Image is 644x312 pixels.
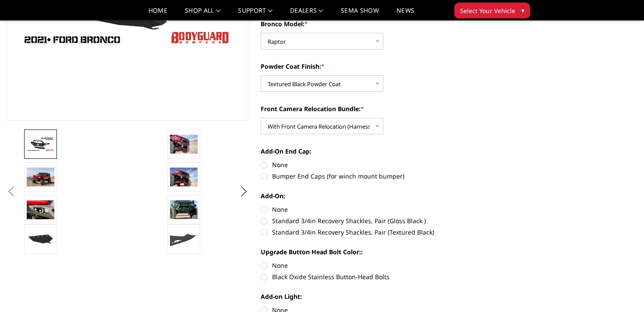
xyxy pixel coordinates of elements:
[149,7,167,20] a: Home
[4,185,18,198] button: Previous
[261,62,502,71] label: Powder Coat Finish:
[27,231,54,247] img: Reinforced Steel Bolt-On Skid Plate, included with all purchases
[27,200,54,219] img: Relocates Front Parking Sensors & Accepts Rigid LED Lights Ignite Series
[261,228,502,237] label: Standard 3/4in Recovery Shackles, Pair (Textured Black)
[460,6,515,15] span: Select Your Vehicle
[261,191,502,200] label: Add-On:
[521,6,524,15] span: ▾
[454,3,530,18] button: Select Your Vehicle
[170,200,198,219] img: Bronco Baja Front (winch mount)
[261,292,502,301] label: Add-on Light:
[261,19,502,28] label: Bronco Model:
[341,7,379,20] a: SEMA Show
[290,7,323,20] a: Dealers
[27,168,54,186] img: Bronco Baja Front (winch mount)
[261,205,502,214] label: None
[27,137,54,152] img: Bodyguard Ford Bronco
[185,7,220,20] a: shop all
[237,185,251,198] button: Next
[238,7,272,20] a: Support
[261,172,502,181] label: Bumper End Caps (for winch mount bumper)
[261,272,502,281] label: Black Oxide Stainless Button-Head Bolts
[600,270,644,312] iframe: Chat Widget
[261,216,502,225] label: Standard 3/4in Recovery Shackles, Pair (Gloss Black )
[261,261,502,270] label: None
[170,231,198,247] img: Bolt-on end cap. Widens your Bronco bumper to match the factory fender flares.
[396,7,414,20] a: News
[261,104,502,113] label: Front Camera Relocation Bundle:
[261,147,502,156] label: Add-On End Cap:
[170,168,198,186] img: Bronco Baja Front (winch mount)
[261,160,502,169] label: None
[261,247,502,256] label: Upgrade Button Head Bolt Color::
[170,135,198,153] img: Bronco Baja Front (winch mount)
